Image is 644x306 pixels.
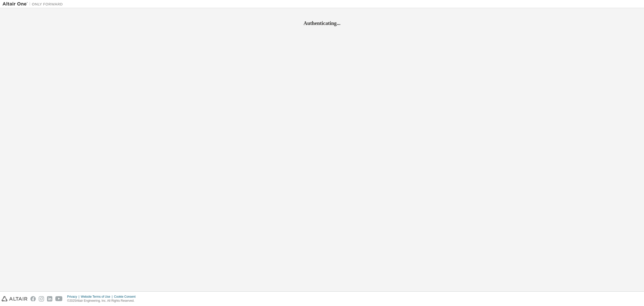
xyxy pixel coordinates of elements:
[55,296,63,301] img: youtube.svg
[30,296,36,301] img: facebook.svg
[67,295,81,299] div: Privacy
[67,299,139,303] p: © 2025 Altair Engineering, Inc. All Rights Reserved.
[114,295,138,299] div: Cookie Consent
[3,20,641,26] h2: Authenticating...
[3,2,65,7] img: Altair One
[81,295,114,299] div: Website Terms of Use
[47,296,52,301] img: linkedin.svg
[2,296,27,301] img: altair_logo.svg
[39,296,44,301] img: instagram.svg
